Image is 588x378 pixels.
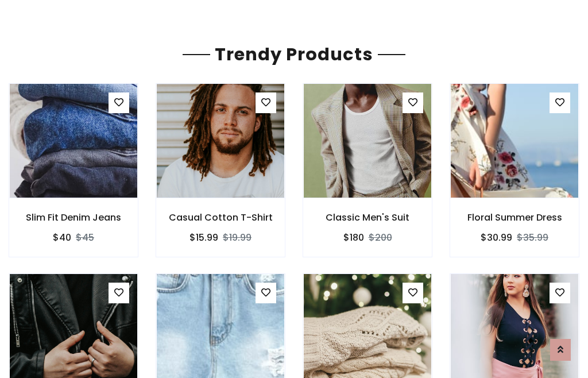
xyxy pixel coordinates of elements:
[210,42,378,67] span: Trendy Products
[9,212,138,223] h6: Slim Fit Denim Jeans
[156,212,285,223] h6: Casual Cotton T-Shirt
[189,232,218,243] h6: $15.99
[53,232,71,243] h6: $40
[76,231,94,244] del: $45
[517,231,548,244] del: $35.99
[369,231,392,244] del: $200
[481,232,512,243] h6: $30.99
[450,212,579,223] h6: Floral Summer Dress
[303,212,432,223] h6: Classic Men's Suit
[223,231,252,244] del: $19.99
[343,232,364,243] h6: $180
